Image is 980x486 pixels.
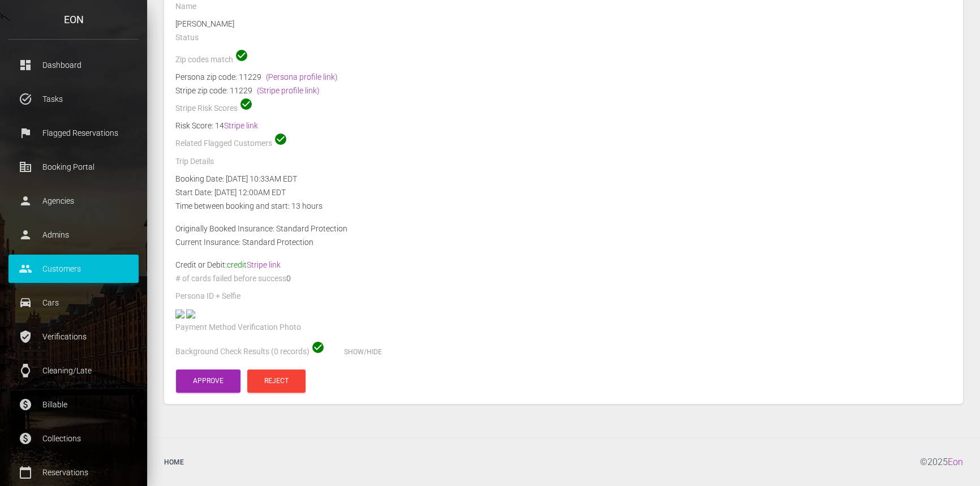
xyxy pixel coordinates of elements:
[17,192,130,209] p: Agencies
[8,356,139,385] a: watch Cleaning/Late
[175,103,238,114] label: Stripe Risk Scores
[167,186,960,199] div: Start Date: [DATE] 12:00AM EDT
[175,84,952,97] div: Stripe zip code: 11229
[227,260,281,269] span: credit
[224,121,258,130] a: Stripe link
[8,424,139,453] a: paid Collections
[175,1,196,12] label: Name
[266,72,338,81] a: (Persona profile link)
[274,132,287,146] span: check_circle
[175,54,233,66] label: Zip codes match
[175,70,952,84] div: Persona zip code: 11229
[175,309,184,319] img: base-dl-front-photo.jpg
[167,172,960,186] div: Booking Date: [DATE] 10:33AM EDT
[186,309,195,319] img: 354b95-legacy-shared-us-central1%2Fselfiefile%2Fimage%2F966915024%2Fshrine_processed%2F64e6ee2e8c...
[8,221,139,249] a: person Admins
[167,17,960,31] div: [PERSON_NAME]
[17,294,130,311] p: Cars
[175,156,214,167] label: Trip Details
[327,341,399,364] button: Show/Hide
[257,86,320,95] a: (Stripe profile link)
[8,390,139,419] a: paid Billable
[167,199,960,213] div: Time between booking and start: 13 hours
[8,255,139,283] a: people Customers
[948,457,963,467] a: Eon
[175,138,272,149] label: Related Flagged Customers
[167,235,960,249] div: Current Insurance: Standard Protection
[235,49,248,62] span: check_circle
[247,369,306,393] button: Reject
[17,158,130,175] p: Booking Portal
[8,85,139,113] a: task_alt Tasks
[17,464,130,481] p: Reservations
[311,341,325,354] span: check_circle
[8,51,139,79] a: dashboard Dashboard
[17,124,130,141] p: Flagged Reservations
[167,272,960,289] div: 0
[17,328,130,345] p: Verifications
[167,222,960,235] div: Originally Booked Insurance: Standard Protection
[8,187,139,215] a: person Agencies
[17,226,130,243] p: Admins
[175,273,286,285] label: # of cards failed before success
[17,91,130,107] p: Tasks
[156,447,192,478] a: Home
[17,362,130,379] p: Cleaning/Late
[17,396,130,413] p: Billable
[8,119,139,147] a: flag Flagged Reservations
[17,260,130,277] p: Customers
[247,260,281,269] a: Stripe link
[175,119,952,132] div: Risk Score: 14
[8,322,139,351] a: verified_user Verifications
[175,291,240,302] label: Persona ID + Selfie
[175,346,310,358] label: Background Check Results (0 records)
[8,153,139,181] a: corporate_fare Booking Portal
[8,289,139,317] a: drive_eta Cars
[167,258,960,272] div: Credit or Debit:
[17,430,130,447] p: Collections
[175,32,199,44] label: Status
[176,369,240,393] button: Approve
[239,97,253,111] span: check_circle
[175,322,301,333] label: Payment Method Verification Photo
[17,57,130,74] p: Dashboard
[920,447,972,478] div: © 2025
